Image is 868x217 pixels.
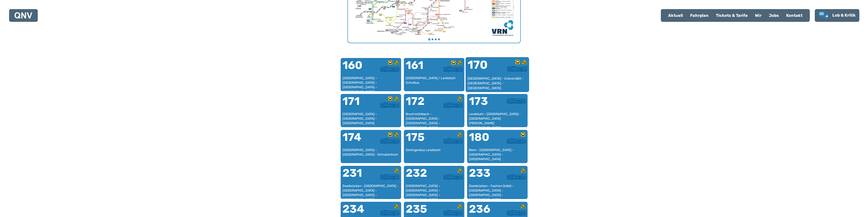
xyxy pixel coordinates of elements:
[782,10,806,21] a: Kontakt
[406,112,463,125] div: Bruchmühlbach - [GEOGRAPHIC_DATA] - [GEOGRAPHIC_DATA] - [GEOGRAPHIC_DATA] - [GEOGRAPHIC_DATA]
[467,59,497,76] div: 170
[342,76,399,89] div: [GEOGRAPHIC_DATA] – [GEOGRAPHIC_DATA] – [GEOGRAPHIC_DATA] – [GEOGRAPHIC_DATA] – [GEOGRAPHIC_DATA]...
[444,210,463,216] img: Überlandbus
[469,184,526,197] div: Zweibrücken - Fashion Outlet - [GEOGRAPHIC_DATA] - [GEOGRAPHIC_DATA] - [GEOGRAPHIC_DATA]
[507,98,526,104] img: Überlandbus
[507,174,526,180] img: Überlandbus
[428,38,430,41] button: Gehe zu Seite 1
[406,184,463,197] div: [GEOGRAPHIC_DATA] – [GEOGRAPHIC_DATA] – [GEOGRAPHIC_DATA] – [GEOGRAPHIC_DATA] – [GEOGRAPHIC_DATA]
[818,11,856,20] a: Lob & Kritik
[380,103,399,108] img: Überlandbus
[435,38,437,40] button: Gehe zu Seite 3
[406,168,434,184] div: 232
[342,112,399,125] div: [GEOGRAPHIC_DATA] - [GEOGRAPHIC_DATA] - [GEOGRAPHIC_DATA]
[342,60,371,76] div: 160
[751,10,765,21] a: Wir
[712,10,751,21] a: Tickets & Tarife
[469,112,526,125] div: Landstuhl - [GEOGRAPHIC_DATA] - [GEOGRAPHIC_DATA][PERSON_NAME][GEOGRAPHIC_DATA]
[444,139,463,144] img: Überlandbus
[406,96,434,112] div: 172
[406,76,463,89] div: [GEOGRAPHIC_DATA] / Landstuhl Schulbus
[444,174,463,180] img: Überlandbus
[507,210,526,216] img: Überlandbus
[832,13,856,18] span: Lob & Kritik
[765,10,782,21] a: Jobs
[469,96,497,112] div: 173
[15,12,32,19] img: QNV Logo
[380,67,399,72] img: Überlandbus
[342,132,371,148] div: 174
[664,10,687,21] a: Aktuell
[342,96,371,112] div: 171
[342,184,399,197] div: Zweibrücken - [GEOGRAPHIC_DATA] - [GEOGRAPHIC_DATA] - [GEOGRAPHIC_DATA] - [GEOGRAPHIC_DATA] - [GE...
[687,10,712,21] a: Fahrplan
[467,76,527,90] div: [GEOGRAPHIC_DATA] - Universität - [GEOGRAPHIC_DATA] - [GEOGRAPHIC_DATA]
[15,11,32,20] a: QNV Logo
[406,132,434,148] div: 175
[380,139,399,144] img: Überlandbus
[507,139,526,144] img: Überlandbus
[469,148,526,161] div: Bann - [GEOGRAPHIC_DATA] - [GEOGRAPHIC_DATA] - [GEOGRAPHIC_DATA]
[380,174,399,180] img: Überlandbus
[444,103,463,108] img: Überlandbus
[348,38,520,41] ul: Wählen Sie eine Seite zum Anzeigen
[406,148,463,161] div: Sickingenbus Landstuhl
[507,66,527,72] img: Überlandbus
[469,132,497,148] div: 180
[406,60,434,76] div: 161
[444,67,463,72] img: Überlandbus
[342,148,399,161] div: [GEOGRAPHIC_DATA] - [GEOGRAPHIC_DATA] - Schulzentrum
[469,168,497,184] div: 233
[438,38,440,40] button: Gehe zu Seite 4
[380,210,399,216] img: Überlandbus
[432,38,433,40] button: Gehe zu Seite 2
[342,168,371,184] div: 231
